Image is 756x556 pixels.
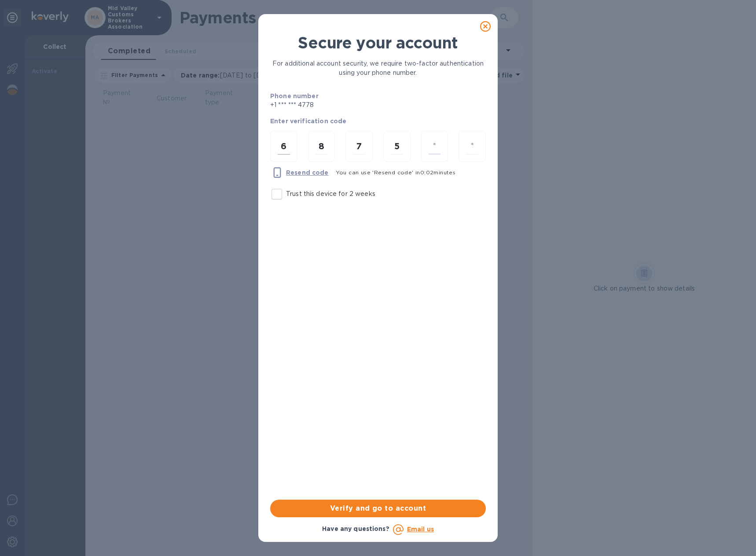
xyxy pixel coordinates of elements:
u: Resend code [286,169,329,176]
button: Verify and go to account [270,500,486,517]
b: Phone number [270,92,319,99]
p: Enter verification code [270,117,486,125]
b: Have any questions? [322,525,389,532]
h1: Secure your account [270,33,486,52]
span: Verify and go to account [277,503,479,514]
p: Trust this device for 2 weeks [286,189,375,199]
a: Email us [407,526,434,533]
p: For additional account security, we require two-factor authentication using your phone number. [270,59,486,77]
span: You can use 'Resend code' in 0 : 02 minutes [336,169,456,176]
